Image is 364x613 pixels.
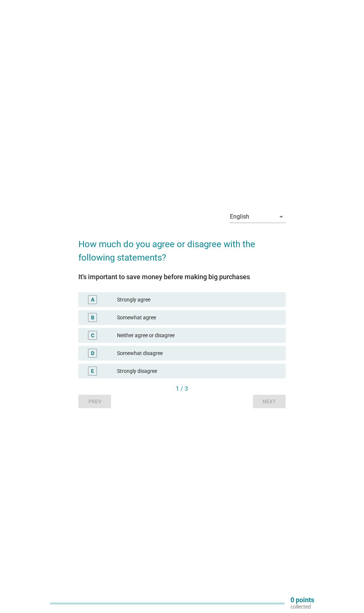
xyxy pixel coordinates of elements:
[290,597,314,603] p: 0 points
[91,367,94,375] div: E
[277,212,286,221] i: arrow_drop_down
[78,384,285,393] div: 1 / 3
[78,230,285,264] h2: How much do you agree or disagree with the following statements?
[230,213,249,220] div: English
[117,313,280,322] div: Somewhat agree
[117,295,280,304] div: Strongly agree
[91,296,94,304] div: A
[78,272,285,282] div: It's important to save money before making big purchases
[91,349,94,357] div: D
[91,332,94,339] div: C
[91,314,94,322] div: B
[117,349,280,358] div: Somewhat disagree
[290,603,314,610] p: collected
[117,367,280,375] div: Strongly disagree
[117,331,280,340] div: Neither agree or disagree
